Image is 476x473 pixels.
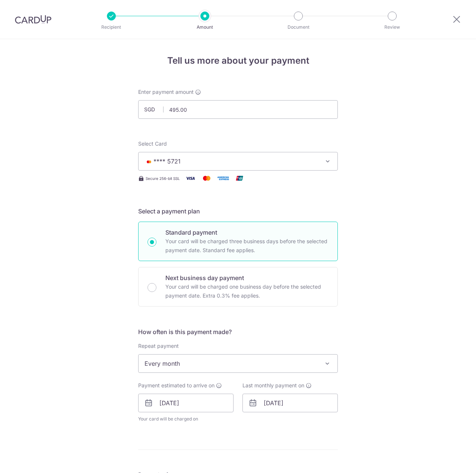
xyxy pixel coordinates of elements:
p: Your card will be charged three business days before the selected payment date. Standard fee appl... [165,237,329,255]
span: SGD [144,106,164,113]
img: MASTERCARD [145,159,153,164]
span: Last monthly payment on [242,382,304,389]
img: Union Pay [232,174,247,183]
h4: Tell us more about your payment [138,54,338,67]
h5: Select a payment plan [138,207,338,216]
p: Next business day payment [165,273,329,282]
span: Every month [139,355,337,372]
p: Standard payment [165,228,329,237]
p: Recipient [84,23,139,31]
span: Every month [138,354,338,373]
span: Payment estimated to arrive on [138,382,215,389]
iframe: 打开一个小组件，您可以在其中找到更多信息 [430,451,469,469]
span: Enter payment amount [138,88,194,96]
span: Secure 256-bit SSL [146,175,180,181]
h5: How often is this payment made? [138,327,338,336]
img: CardUp [15,15,51,24]
img: Visa [183,174,198,183]
img: Mastercard [199,174,214,183]
p: Document [271,23,326,31]
span: translation missing: en.payables.payment_networks.credit_card.summary.labels.select_card [138,140,167,147]
input: 0.00 [138,100,338,119]
label: Repeat payment [138,342,179,350]
input: DD / MM / YYYY [242,394,338,412]
input: DD / MM / YYYY [138,394,234,412]
p: Your card will be charged one business day before the selected payment date. Extra 0.3% fee applies. [165,282,329,300]
p: Review [365,23,420,31]
p: Amount [177,23,232,31]
img: American Express [216,174,231,183]
span: Your card will be charged on [138,415,234,423]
